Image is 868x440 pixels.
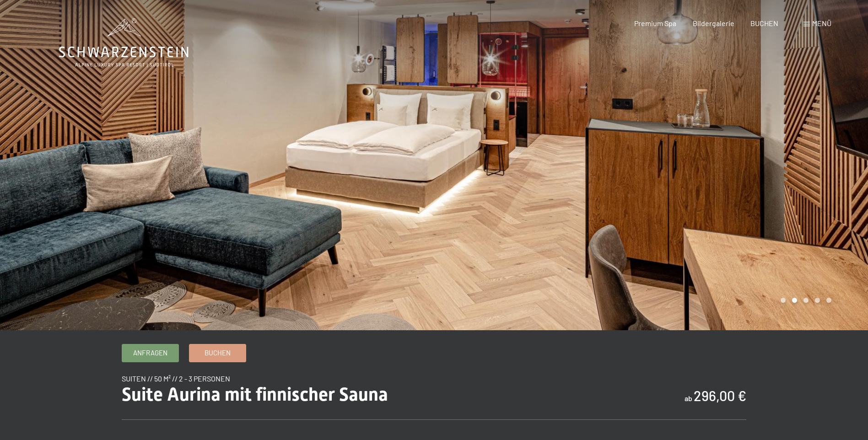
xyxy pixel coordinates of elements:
span: Suiten // 50 m² // 2 - 3 Personen [122,374,230,383]
a: BUCHEN [750,19,778,27]
a: Premium Spa [634,19,676,27]
span: Menü [812,19,831,27]
span: ab [685,394,692,402]
b: 296,00 € [694,387,746,404]
span: Suite Aurina mit finnischer Sauna [122,384,388,405]
a: Anfragen [122,344,178,362]
span: Buchen [205,348,231,358]
a: Bildergalerie [693,19,734,27]
a: Buchen [189,344,246,362]
span: Anfragen [133,348,167,358]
